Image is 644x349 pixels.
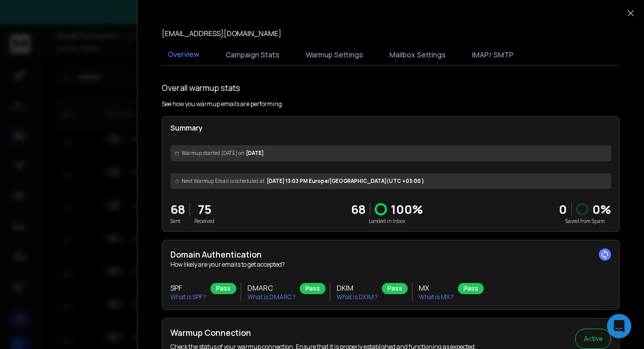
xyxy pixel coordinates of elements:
[194,201,214,217] p: 75
[170,201,185,217] p: 68
[337,293,378,301] p: What is DKIM ?
[351,201,366,217] p: 68
[300,283,326,294] div: Pass
[337,283,378,293] h3: DKIM
[170,327,476,339] h2: Warmup Connection
[382,283,408,294] div: Pass
[466,44,520,66] button: IMAP/ SMTP
[162,82,240,94] h1: Overall warmup stats
[419,283,454,293] h3: MX
[182,177,265,185] span: Next Warmup Email is scheduled at
[247,283,296,293] h3: DMARC
[220,44,285,66] button: Campaign Stats
[170,217,185,225] p: Sent
[162,100,282,108] p: See how you warmup emails are performing
[170,173,611,189] div: [DATE] 13:03 PM Europe/[GEOGRAPHIC_DATA] (UTC +03:00 )
[247,293,296,301] p: What is DMARC ?
[575,329,611,349] button: Active
[162,28,281,39] p: [EMAIL_ADDRESS][DOMAIN_NAME]
[351,217,423,225] p: Landed in Inbox
[170,123,611,133] p: Summary
[607,314,631,338] div: Open Intercom Messenger
[300,44,369,66] button: Warmup Settings
[383,44,452,66] button: Mailbox Settings
[559,217,611,225] p: Saved from Spam
[458,283,484,294] div: Pass
[419,293,454,301] p: What is MX ?
[391,201,423,217] p: 100 %
[170,248,611,261] h2: Domain Authentication
[170,293,206,301] p: What is SPF ?
[210,283,236,294] div: Pass
[559,201,567,217] strong: 0
[170,261,611,269] p: How likely are your emails to get accepted?
[162,43,205,67] button: Overview
[182,149,244,157] span: Warmup started [DATE] on
[592,201,611,217] p: 0 %
[170,145,611,161] div: [DATE]
[194,217,214,225] p: Received
[170,283,206,293] h3: SPF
